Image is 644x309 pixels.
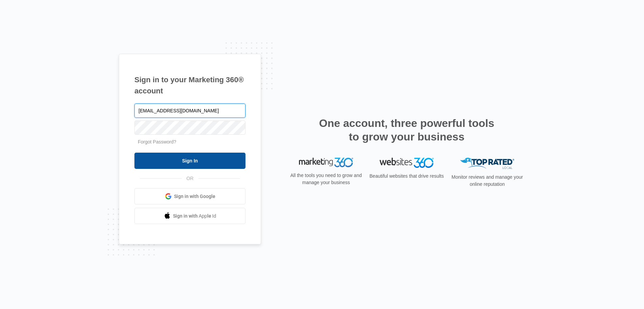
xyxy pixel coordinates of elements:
img: Marketing 360 [299,158,353,167]
h2: One account, three powerful tools to grow your business [317,116,496,144]
a: Forgot Password? [138,139,176,145]
p: All the tools you need to grow and manage your business [288,172,364,186]
input: Sign In [134,153,245,169]
span: Sign in with Apple Id [173,213,216,220]
span: OR [182,175,198,182]
h1: Sign in to your Marketing 360® account [134,74,245,96]
a: Sign in with Google [134,188,245,204]
p: Beautiful websites that drive results [369,173,445,180]
p: Monitor reviews and manage your online reputation [449,174,525,188]
span: Sign in with Google [174,193,215,200]
input: Email [134,104,245,118]
img: Top Rated Local [460,158,514,169]
img: Websites 360 [380,158,434,168]
a: Sign in with Apple Id [134,208,245,224]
